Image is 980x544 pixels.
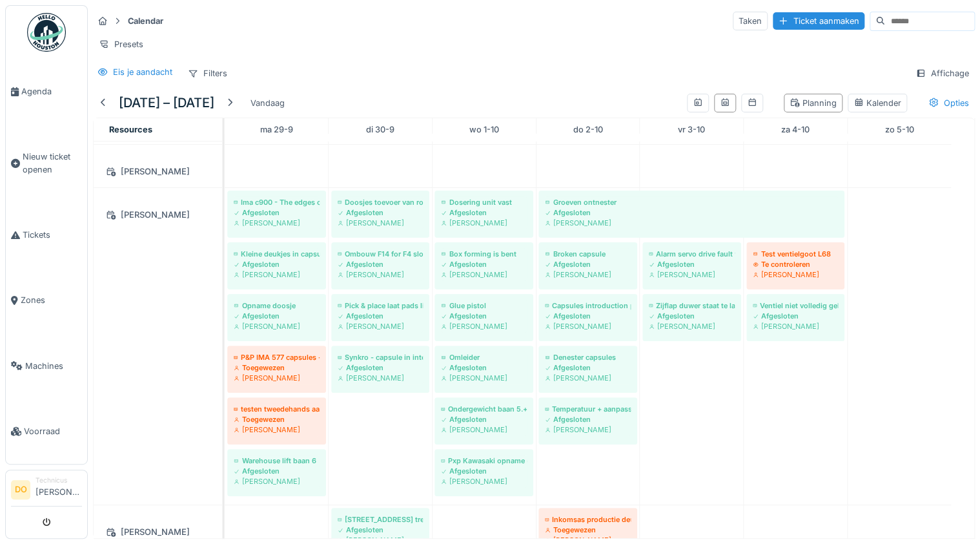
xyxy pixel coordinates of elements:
[545,249,631,259] div: Broken capsule
[234,404,320,414] div: testen tweedehands aangekochte servomotor op Goglio L81
[753,249,838,259] div: Test ventielgoot L68
[545,259,631,269] div: Afgesloten
[234,362,320,373] div: Toegewezen
[234,218,320,228] div: [PERSON_NAME]
[910,64,975,83] div: Affichage
[753,311,838,321] div: Afgesloten
[441,259,527,269] div: Afgesloten
[234,414,320,424] div: Toegewezen
[234,352,320,362] div: P&P IMA 577 capsules - veel kleine storingen - project FPFH
[649,269,735,280] div: [PERSON_NAME]
[6,399,87,464] a: Voorraad
[441,207,527,218] div: Afgesloten
[234,373,320,383] div: [PERSON_NAME]
[21,294,82,306] span: Zones
[545,525,631,535] div: Toegewezen
[101,207,214,223] div: [PERSON_NAME]
[441,352,527,362] div: Omleider
[545,311,631,321] div: Afgesloten
[23,229,82,241] span: Tickets
[25,360,82,372] span: Machines
[234,424,320,435] div: [PERSON_NAME]
[234,197,320,207] div: Ima c900 - The edges of the boxes are a little bit cut.
[234,466,320,476] div: Afgesloten
[6,124,87,202] a: Nieuw ticket openen
[545,207,838,218] div: Afgesloten
[338,300,423,311] div: Pick & place laat pads liggen
[257,121,296,138] a: 29 september 2025
[778,121,813,138] a: 4 oktober 2025
[441,218,527,228] div: [PERSON_NAME]
[6,202,87,267] a: Tickets
[338,259,423,269] div: Afgesloten
[441,404,527,414] div: Ondergewicht baan 5.+ 6
[753,269,838,280] div: [PERSON_NAME]
[338,311,423,321] div: Afgesloten
[338,362,423,373] div: Afgesloten
[753,259,838,269] div: Te controleren
[23,151,82,175] span: Nieuw ticket openen
[234,476,320,486] div: [PERSON_NAME]
[545,404,631,414] div: Temperatuur + aanpassingen naar bio capsules
[441,197,527,207] div: Dosering unit vast
[881,121,917,138] a: 5 oktober 2025
[109,125,152,134] span: Resources
[441,373,527,383] div: [PERSON_NAME]
[113,66,172,78] div: Eis je aandacht
[338,525,423,535] div: Afgesloten
[545,362,631,373] div: Afgesloten
[36,476,82,485] div: Technicus
[649,259,735,269] div: Afgesloten
[545,514,631,525] div: Inkomsas productie deur
[649,249,735,259] div: Alarm servo drive fault from spreafico
[545,218,838,228] div: [PERSON_NAME]
[441,424,527,435] div: [PERSON_NAME]
[649,311,735,321] div: Afgesloten
[441,476,527,486] div: [PERSON_NAME]
[338,321,423,331] div: [PERSON_NAME]
[773,12,864,30] div: Ticket aanmaken
[441,269,527,280] div: [PERSON_NAME]
[338,269,423,280] div: [PERSON_NAME]
[441,466,527,476] div: Afgesloten
[234,311,320,321] div: Afgesloten
[338,197,423,207] div: Doosjes toevoer van robot naar colli
[853,97,901,109] div: Kalender
[441,414,527,424] div: Afgesloten
[545,352,631,362] div: Denester capsules
[6,267,87,333] a: Zones
[545,197,838,207] div: Groeven ontnester
[675,121,708,138] a: 3 oktober 2025
[6,59,87,124] a: Agenda
[545,321,631,331] div: [PERSON_NAME]
[733,12,768,30] div: Taken
[441,321,527,331] div: [PERSON_NAME]
[101,163,214,180] div: [PERSON_NAME]
[545,414,631,424] div: Afgesloten
[545,300,631,311] div: Capsules introduction problems
[441,455,527,466] div: Pxp Kawasaki opname colli
[363,121,398,138] a: 30 september 2025
[234,269,320,280] div: [PERSON_NAME]
[649,321,735,331] div: [PERSON_NAME]
[27,13,66,52] img: Badge_color-CXgf-gQk.svg
[649,300,735,311] div: Zijflap duwer staat te laag en duwt cups terug uit het doosje
[123,15,168,27] strong: Calendar
[234,249,320,259] div: Kleine deukjes in capsule
[338,249,423,259] div: Ombouw F14 for F4 slots not in position
[234,455,320,466] div: Warehouse lift baan 6
[753,321,838,331] div: [PERSON_NAME]
[338,207,423,218] div: Afgesloten
[6,333,87,399] a: Machines
[441,300,527,311] div: Glue pistol
[338,373,423,383] div: [PERSON_NAME]
[11,476,82,507] a: DO Technicus[PERSON_NAME]
[545,373,631,383] div: [PERSON_NAME]
[753,300,838,311] div: Ventiel niet volledig gelast op de zak
[21,85,82,98] span: Agenda
[101,524,214,540] div: [PERSON_NAME]
[441,362,527,373] div: Afgesloten
[234,321,320,331] div: [PERSON_NAME]
[338,218,423,228] div: [PERSON_NAME]
[234,259,320,269] div: Afgesloten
